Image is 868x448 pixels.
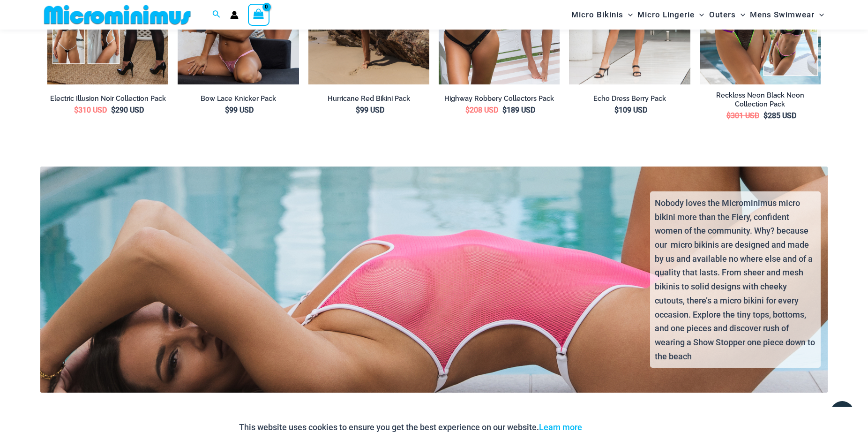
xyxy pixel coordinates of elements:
[465,106,498,114] bdi: 208 USD
[750,3,815,27] span: Mens Swimwear
[111,106,144,114] bdi: 290 USD
[40,4,195,25] img: MM SHOP LOGO FLAT
[465,106,470,114] span: $
[239,420,582,434] p: This website uses cookies to ensure you get the best experience on our website.
[439,94,560,103] a: Highway Robbery Collectors Pack
[74,106,107,114] bdi: 310 USD
[568,1,828,28] nav: Site Navigation
[726,111,759,120] bdi: 301 USD
[502,106,535,114] bdi: 189 USD
[248,4,269,25] a: View Shopping Cart, empty
[569,3,635,27] a: Micro BikinisMenu ToggleMenu Toggle
[356,106,384,114] bdi: 99 USD
[74,106,78,114] span: $
[225,106,254,114] bdi: 99 USD
[571,3,623,27] span: Micro Bikinis
[589,416,629,439] button: Accept
[748,3,826,27] a: Mens SwimwearMenu ToggleMenu Toggle
[623,3,633,27] span: Menu Toggle
[539,422,582,432] a: Learn more
[614,106,647,114] bdi: 109 USD
[726,111,731,120] span: $
[569,94,690,103] a: Echo Dress Berry Pack
[635,3,706,27] a: Micro LingerieMenu ToggleMenu Toggle
[815,3,824,27] span: Menu Toggle
[614,106,619,114] span: $
[212,9,221,21] a: Search icon link
[700,91,821,108] a: Reckless Neon Black Neon Collection Pack
[502,106,507,114] span: $
[356,106,360,114] span: $
[763,111,768,120] span: $
[763,111,796,120] bdi: 285 USD
[308,94,429,103] a: Hurricane Red Bikini Pack
[637,3,695,27] span: Micro Lingerie
[707,3,748,27] a: OutersMenu ToggleMenu Toggle
[709,3,736,27] span: Outers
[47,94,168,103] a: Electric Illusion Noir Collection Pack
[178,94,299,103] a: Bow Lace Knicker Pack
[225,106,229,114] span: $
[111,106,115,114] span: $
[736,3,745,27] span: Menu Toggle
[655,196,816,363] p: Nobody loves the Microminimus micro bikini more than the Fiery, confident women of the community....
[230,11,239,19] a: Account icon link
[695,3,704,27] span: Menu Toggle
